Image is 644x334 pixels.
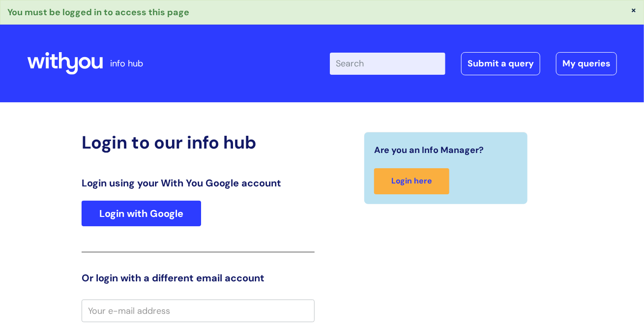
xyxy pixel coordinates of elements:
[556,52,617,75] a: My queries
[82,177,315,189] h3: Login using your With You Google account
[330,53,445,74] input: Search
[631,5,637,14] button: ×
[461,52,540,75] a: Submit a query
[82,201,201,226] a: Login with Google
[374,168,449,194] a: Login here
[82,272,315,284] h3: Or login with a different email account
[82,300,315,322] input: Your e-mail address
[110,56,143,71] p: info hub
[374,142,484,158] span: Are you an Info Manager?
[82,132,315,153] h2: Login to our info hub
